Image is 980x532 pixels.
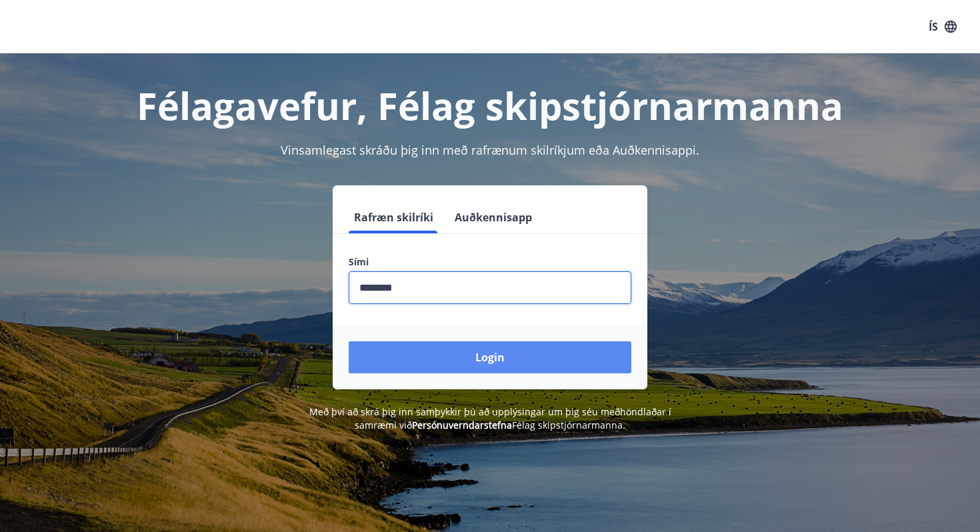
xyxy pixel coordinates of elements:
[349,255,631,269] label: Sími
[349,341,631,373] button: Login
[309,405,671,431] span: Með því að skrá þig inn samþykkir þú að upplýsingar um þig séu meðhöndlaðar í samræmi við Félag s...
[412,419,512,431] a: Persónuverndarstefna
[449,201,537,233] button: Auðkennisapp
[281,142,699,158] span: Vinsamlegast skráðu þig inn með rafrænum skilríkjum eða Auðkennisappi.
[349,201,439,233] button: Rafræn skilríki
[921,15,964,39] button: ÍS
[26,80,954,131] h1: Félagavefur, Félag skipstjórnarmanna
